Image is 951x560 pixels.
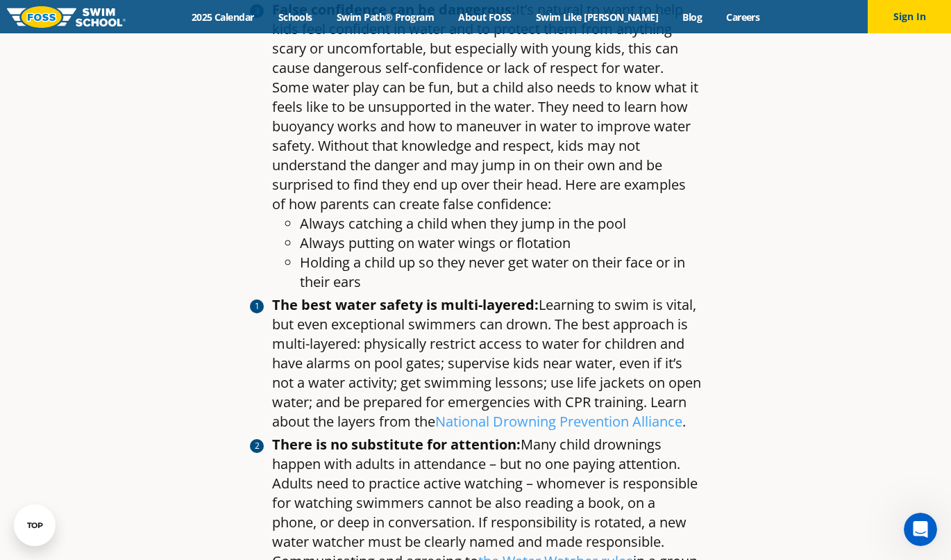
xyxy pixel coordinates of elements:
[324,10,446,24] a: Swim Path® Program
[27,521,43,530] div: TOP
[7,6,126,28] img: FOSS Swim School Logo
[272,435,521,454] strong: There is no substitute for attention:
[904,513,937,546] iframe: Intercom live chat
[300,214,701,233] li: Always catching a child when they jump in the pool
[266,10,324,24] a: Schools
[300,233,701,253] li: Always putting on water wings or flotation
[272,295,539,314] strong: The best water safety is multi-layered:
[714,10,772,24] a: Careers
[300,253,701,292] li: Holding a child up so they never get water on their face or in their ears
[671,10,714,24] a: Blog
[523,10,671,24] a: Swim Like [PERSON_NAME]
[446,10,524,24] a: About FOSS
[272,295,701,431] li: Learning to swim is vital, but even exceptional swimmers can drown. The best approach is multi-la...
[179,10,266,24] a: 2025 Calendar
[435,412,682,431] a: National Drowning Prevention Alliance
